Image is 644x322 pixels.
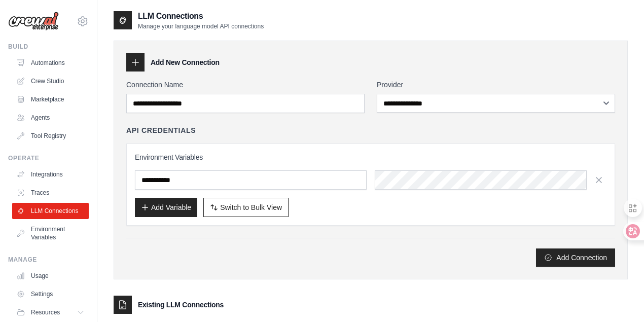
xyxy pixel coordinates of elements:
button: Add Variable [135,198,197,217]
div: Build [8,43,89,51]
a: Marketplace [12,91,89,108]
a: Settings [12,286,89,302]
span: Switch to Bulk View [220,202,282,212]
span: Resources [31,308,60,316]
h4: API Credentials [126,125,196,135]
a: Crew Studio [12,73,89,89]
button: Switch to Bulk View [203,198,289,217]
button: Resources [12,304,89,320]
h3: Existing LLM Connections [138,300,224,310]
a: Automations [12,55,89,71]
h2: LLM Connections [138,10,264,22]
a: Integrations [12,166,89,183]
a: Traces [12,185,89,201]
h3: Add New Connection [151,57,220,67]
div: Manage [8,256,89,264]
a: Usage [12,268,89,284]
button: Add Connection [536,248,615,267]
a: Environment Variables [12,221,89,245]
a: Tool Registry [12,128,89,144]
div: Operate [8,154,89,162]
img: Logo [8,12,59,31]
p: Manage your language model API connections [138,22,264,30]
a: LLM Connections [12,203,89,219]
h3: Environment Variables [135,152,606,162]
a: Agents [12,110,89,126]
label: Provider [377,80,615,90]
label: Connection Name [126,80,365,90]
